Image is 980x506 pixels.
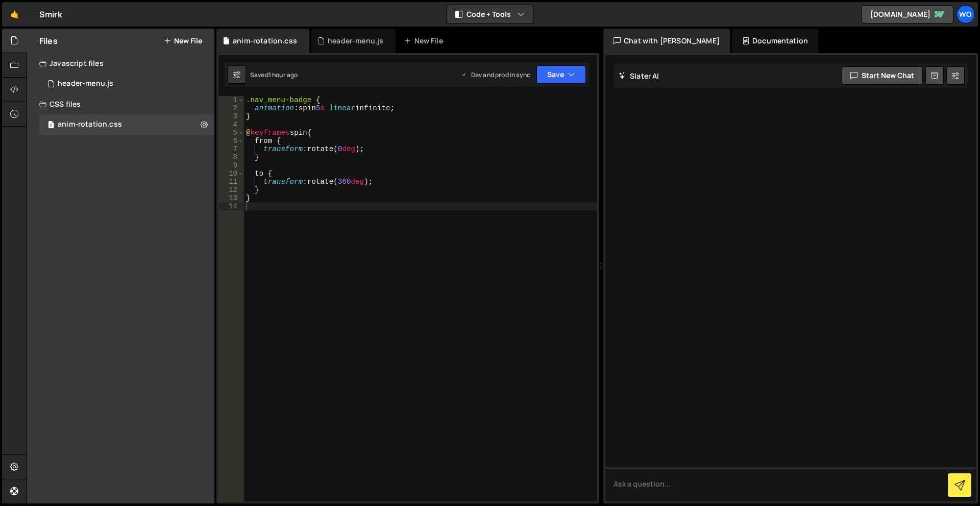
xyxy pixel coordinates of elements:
[842,66,923,85] button: Start new chat
[218,161,244,170] div: 9
[218,96,244,104] div: 1
[218,121,244,129] div: 4
[732,29,818,53] div: Documentation
[447,5,533,23] button: Code + Tools
[39,114,214,135] div: anim-rotation.css
[957,5,975,23] a: Wo
[218,153,244,161] div: 8
[268,70,298,79] div: 1 hour ago
[218,202,244,210] div: 14
[39,8,62,20] div: Smirk
[27,94,214,114] div: CSS files
[328,36,383,46] div: header-menu.js
[27,53,214,74] div: Javascript files
[164,37,202,45] button: New File
[218,186,244,194] div: 12
[619,71,659,81] h2: Slater AI
[603,29,730,53] div: Chat with [PERSON_NAME]
[48,122,54,130] span: 1
[218,194,244,202] div: 13
[218,129,244,137] div: 5
[58,79,113,88] div: header-menu.js
[461,70,530,79] div: Dev and prod in sync
[218,104,244,112] div: 2
[250,70,298,79] div: Saved
[536,65,586,84] button: Save
[862,5,953,23] a: [DOMAIN_NAME]
[58,120,122,129] div: anim-rotation.css
[404,36,447,46] div: New File
[218,112,244,121] div: 3
[2,2,27,27] a: 🤙
[39,35,58,46] h2: Files
[39,74,214,94] div: 17282/47898.js
[218,137,244,145] div: 6
[218,178,244,186] div: 11
[218,170,244,178] div: 10
[218,145,244,153] div: 7
[233,36,297,46] div: anim-rotation.css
